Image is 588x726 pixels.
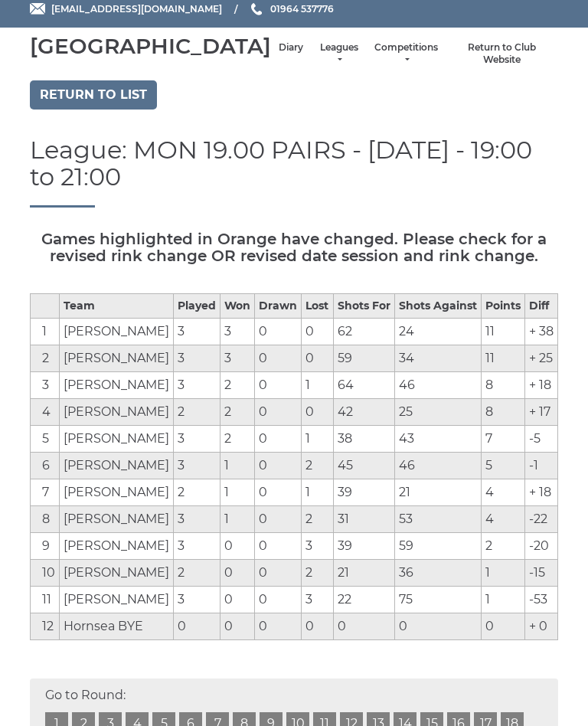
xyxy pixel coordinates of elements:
td: 12 [31,614,60,641]
td: 0 [255,373,302,400]
td: 3 [174,507,220,534]
td: 8 [31,507,60,534]
td: 2 [220,427,255,453]
td: 3 [302,587,333,614]
td: 2 [31,346,60,373]
th: Shots Against [394,295,481,319]
td: -5 [524,427,557,453]
td: 3 [174,346,220,373]
td: 46 [394,373,481,400]
a: Phone us 01964 537776 [249,2,334,17]
td: [PERSON_NAME] [60,319,174,346]
td: 1 [220,507,255,534]
td: 5 [31,427,60,453]
td: 7 [481,427,524,453]
td: 0 [174,614,220,641]
td: 0 [220,587,255,614]
td: 0 [481,614,524,641]
td: 3 [174,587,220,614]
td: 64 [333,373,394,400]
td: 2 [174,480,220,507]
td: 4 [31,400,60,427]
td: 4 [481,507,524,534]
td: 0 [255,614,302,641]
td: [PERSON_NAME] [60,587,174,614]
th: Diff [524,295,557,319]
td: 1 [31,319,60,346]
td: 1 [302,480,333,507]
div: [GEOGRAPHIC_DATA] [30,35,271,59]
td: + 25 [524,346,557,373]
td: [PERSON_NAME] [60,453,174,480]
td: 21 [333,561,394,587]
td: 1 [302,427,333,453]
td: 11 [481,319,524,346]
td: 1 [302,373,333,400]
img: Email [30,4,45,15]
td: 0 [220,561,255,587]
td: 3 [174,373,220,400]
a: Diary [279,42,303,55]
td: 0 [220,534,255,561]
td: 11 [31,587,60,614]
td: 42 [333,400,394,427]
td: 0 [255,534,302,561]
td: 0 [255,480,302,507]
td: 21 [394,480,481,507]
th: Won [220,295,255,319]
td: 39 [333,480,394,507]
td: 1 [220,480,255,507]
td: 34 [394,346,481,373]
td: 3 [31,373,60,400]
th: Played [174,295,220,319]
td: 3 [174,319,220,346]
td: 59 [333,346,394,373]
td: [PERSON_NAME] [60,507,174,534]
td: 0 [220,614,255,641]
th: Points [481,295,524,319]
td: 2 [302,453,333,480]
td: 0 [333,614,394,641]
td: 3 [174,453,220,480]
td: [PERSON_NAME] [60,427,174,453]
td: 22 [333,587,394,614]
td: + 17 [524,400,557,427]
td: 8 [481,400,524,427]
td: 7 [31,480,60,507]
a: Leagues [318,42,359,67]
td: 3 [220,346,255,373]
td: 2 [481,534,524,561]
td: 10 [31,561,60,587]
td: 3 [174,427,220,453]
td: 0 [255,427,302,453]
td: 75 [394,587,481,614]
td: [PERSON_NAME] [60,346,174,373]
td: 2 [174,561,220,587]
td: 1 [481,561,524,587]
td: 39 [333,534,394,561]
td: 0 [302,400,333,427]
td: 2 [302,561,333,587]
td: 0 [302,319,333,346]
td: 2 [220,373,255,400]
td: 0 [255,561,302,587]
th: Drawn [255,295,302,319]
td: 1 [481,587,524,614]
td: 0 [255,319,302,346]
td: -1 [524,453,557,480]
td: 0 [255,587,302,614]
td: Hornsea BYE [60,614,174,641]
td: 59 [394,534,481,561]
td: 4 [481,480,524,507]
td: [PERSON_NAME] [60,480,174,507]
th: Lost [302,295,333,319]
td: 53 [394,507,481,534]
span: 01964 537776 [270,4,334,15]
td: 8 [481,373,524,400]
td: [PERSON_NAME] [60,534,174,561]
h5: Games highlighted in Orange have changed. Please check for a revised rink change OR revised date ... [30,231,558,265]
a: Competitions [374,42,438,67]
a: Email [EMAIL_ADDRESS][DOMAIN_NAME] [30,2,222,17]
a: Return to Club Website [453,42,550,67]
td: + 18 [524,480,557,507]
